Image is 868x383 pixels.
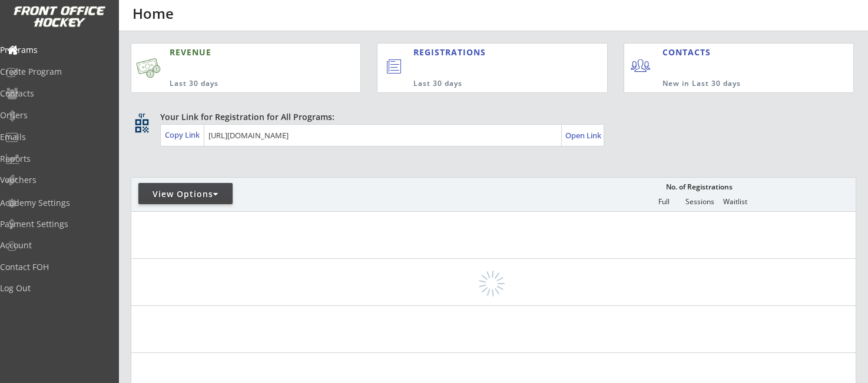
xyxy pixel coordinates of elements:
div: Sessions [682,198,717,206]
a: Open Link [565,127,602,144]
div: REVENUE [170,46,306,58]
div: REGISTRATIONS [413,46,555,58]
div: Your Link for Registration for All Programs: [160,111,820,123]
button: qr_code [133,117,151,135]
div: CONTACTS [662,46,716,58]
div: Waitlist [717,198,753,206]
div: No. of Registrations [662,183,736,191]
div: Full [646,198,681,206]
div: Copy Link [165,129,202,140]
div: View Options [138,188,233,200]
div: Last 30 days [413,79,559,89]
div: Open Link [565,131,602,141]
div: qr [134,111,148,119]
div: Last 30 days [170,79,306,89]
div: New in Last 30 days [662,79,799,89]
